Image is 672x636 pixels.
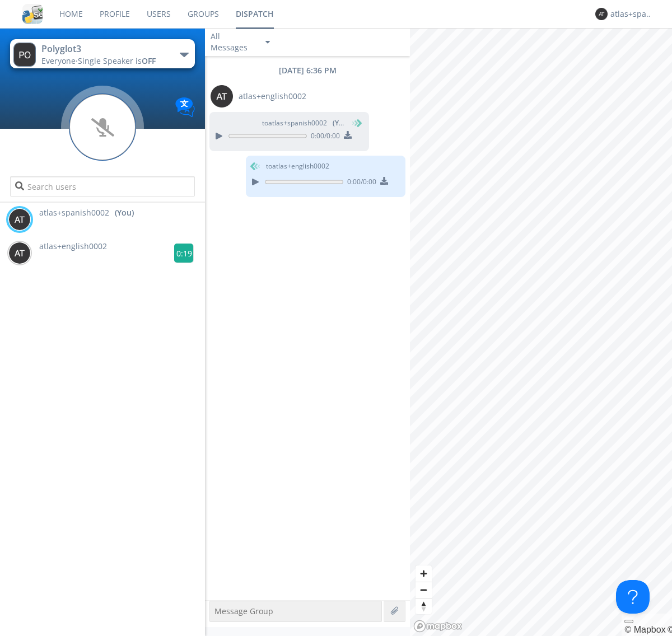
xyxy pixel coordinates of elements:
[610,8,652,20] div: atlas+spanish0002
[416,598,432,614] button: Reset bearing to north
[416,582,432,598] span: Zoom out
[13,43,36,67] img: 373638.png
[39,207,109,218] span: atlas+spanish0002
[333,118,349,128] span: (You)
[380,177,388,185] img: download media button
[205,65,410,76] div: [DATE] 6:36 PM
[10,176,194,197] input: Search users
[624,625,665,634] a: Mapbox
[41,43,167,55] div: Polyglot3
[307,131,340,143] span: 0:00 / 0:00
[78,55,156,66] span: Single Speaker is
[616,580,650,614] iframe: Toggle Customer Support
[265,41,270,44] img: caret-down-sm.svg
[595,8,608,20] img: 373638.png
[175,97,195,117] img: Translation enabled
[416,565,432,582] button: Zoom in
[41,55,167,67] div: Everyone ·
[624,620,633,623] button: Toggle attribution
[413,620,463,633] a: Mapbox logo
[10,39,194,68] button: Polyglot3Everyone·Single Speaker isOFF
[8,242,31,264] img: 373638.png
[142,55,156,66] span: OFF
[266,161,329,171] span: to atlas+english0002
[115,207,134,218] div: (You)
[211,85,233,107] img: 373638.png
[343,177,376,189] span: 0:00 / 0:00
[22,4,43,24] img: cddb5a64eb264b2086981ab96f4c1ba7
[416,582,432,598] button: Zoom out
[39,241,107,251] span: atlas+english0002
[211,31,255,53] div: All Messages
[8,208,31,231] img: 373638.png
[262,118,346,128] span: to atlas+spanish0002
[239,91,306,102] span: atlas+english0002
[344,131,352,139] img: download media button
[416,598,432,614] span: Reset bearing to north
